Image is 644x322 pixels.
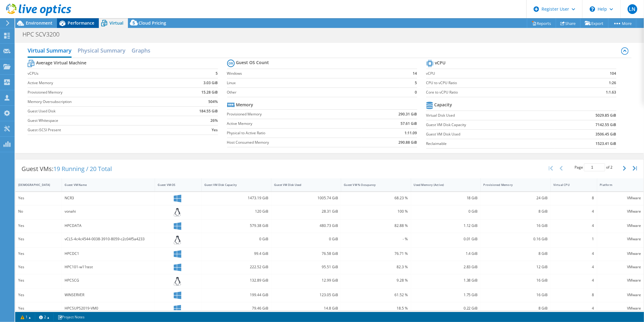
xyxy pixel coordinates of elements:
div: 79.46 GiB [204,305,268,312]
div: VMware [600,292,641,298]
div: VMware [600,208,641,215]
div: 76.71 % [344,250,408,257]
h2: Graphs [132,44,150,57]
div: 0 GiB [274,236,338,242]
label: Reclaimable [426,141,555,147]
div: VMware [600,236,641,242]
div: 1.12 GiB [414,222,478,229]
b: Memory [236,102,253,108]
div: 0.16 GiB [484,236,548,242]
div: VMware [600,277,641,284]
b: Average Virtual Machine [36,60,86,66]
div: Yes [18,236,59,242]
div: 199.44 GiB [204,292,268,298]
b: 3506.45 GiB [596,131,616,137]
div: Guest VM Disk Used [274,183,331,187]
div: 2.83 GiB [414,264,478,270]
div: WINSERVER [65,292,152,298]
div: 8 GiB [484,305,548,312]
div: 82.88 % [344,222,408,229]
div: 8 GiB [484,250,548,257]
div: 28.31 GiB [274,208,338,215]
div: Guest VMs: [15,159,118,178]
b: 26% [211,118,218,124]
h2: Physical Summary [78,44,126,57]
span: Page of [575,163,612,171]
div: 1.38 GiB [414,277,478,284]
label: CPU to vCPU Ratio [426,80,573,86]
div: Platform [600,183,634,187]
div: 14.8 GiB [274,305,338,312]
div: 12 GiB [484,264,548,270]
a: More [608,19,636,28]
label: Other [227,89,400,95]
label: Guest VM Disk Used [426,131,555,137]
div: 24 GiB [484,195,548,201]
div: VMware [600,264,641,270]
div: Used Memory (Active) [414,183,471,187]
div: 0.22 GiB [414,305,478,312]
div: 1 [553,236,594,242]
label: Memory Oversubscription [28,99,172,105]
div: [DEMOGRAPHIC_DATA] [18,183,52,187]
div: VMware [600,250,641,257]
b: 3.03 GiB [204,80,218,86]
b: 1:26 [609,80,616,86]
div: Yes [18,277,59,284]
b: Capacity [434,102,452,108]
a: 2 [35,313,54,321]
b: 7142.55 GiB [596,122,616,128]
span: Virtual [109,20,123,26]
div: 8 [553,195,594,201]
div: 1473.19 GiB [204,195,268,201]
div: 1.75 GiB [414,292,478,298]
div: 4 [553,264,594,270]
div: 123.05 GiB [274,292,338,298]
label: Active Memory [28,80,172,86]
b: 14 [413,70,417,77]
b: vCPU [435,60,446,66]
div: 0.01 GiB [414,236,478,242]
div: 95.51 GiB [274,264,338,270]
div: VMware [600,305,641,312]
div: NCR3 [65,195,152,201]
div: 16 GiB [484,292,548,298]
div: HPCSCG [65,277,152,284]
label: Host Consumed Memory [227,139,362,146]
div: 0 GiB [414,208,478,215]
div: 4 [553,250,594,257]
b: 290.31 GiB [399,111,417,117]
div: Guest VM OS [158,183,191,187]
div: Provisioned Memory [484,183,540,187]
div: 8 GiB [484,208,548,215]
b: 1:1.63 [606,89,616,95]
div: 222.52 GiB [204,264,268,270]
label: Guest Used Disk [28,108,172,114]
span: Cloud Pricing [139,20,166,26]
div: 68.23 % [344,195,408,201]
div: 16 GiB [484,277,548,284]
h1: HPC SCV3200 [20,31,69,38]
b: 1523.41 GiB [596,141,616,147]
div: Yes [18,264,59,270]
div: Guest VM Disk Capacity [204,183,261,187]
div: 100 % [344,208,408,215]
div: HPC101-w11test [65,264,152,270]
label: Guest VM Disk Capacity [426,122,555,128]
a: Project Notes [53,313,89,321]
b: 57.61 GiB [401,121,417,127]
div: 61.52 % [344,292,408,298]
div: 18 GiB [414,195,478,201]
label: Active Memory [227,121,362,127]
div: 480.73 GiB [274,222,338,229]
div: VMware [600,195,641,201]
label: vCPU [426,70,573,77]
div: Yes [18,222,59,229]
div: VMware [600,222,641,229]
b: 504% [209,99,218,105]
div: 4 [553,277,594,284]
label: Provisioned Memory [227,111,362,117]
label: Guest Whitespace [28,118,172,124]
div: vCLS-4c4c4544-0038-3910-8059-c2c04f5a4233 [65,236,152,242]
label: Virtual Disk Used [426,112,555,118]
